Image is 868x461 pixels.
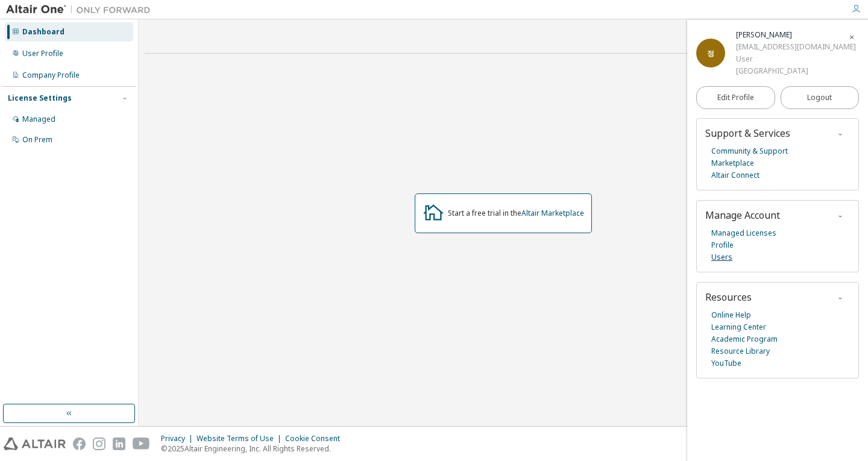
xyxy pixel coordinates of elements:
span: Logout [807,92,832,104]
a: Online Help [711,309,751,321]
div: Cookie Consent [285,434,347,444]
button: Logout [781,86,860,109]
span: Manage Account [705,209,780,222]
span: 정 [707,48,714,58]
div: [GEOGRAPHIC_DATA] [736,65,856,77]
span: Resources [705,290,752,304]
a: Resource Library [711,345,770,357]
a: Altair Marketplace [521,208,584,218]
span: Support & Services [705,127,790,140]
div: Dashboard [22,27,64,37]
div: 정훈 안 [736,29,856,41]
div: Website Terms of Use [197,434,285,444]
img: altair_logo.svg [4,437,66,450]
a: Users [711,251,732,263]
a: Learning Center [711,321,766,333]
a: Marketplace [711,157,754,169]
a: Academic Program [711,333,778,345]
a: Edit Profile [696,86,775,109]
img: youtube.svg [133,437,150,450]
div: User [736,53,856,65]
a: Profile [711,239,734,251]
a: Altair Connect [711,169,759,181]
div: [EMAIL_ADDRESS][DOMAIN_NAME] [736,41,856,53]
img: linkedin.svg [113,437,125,450]
div: Managed [22,114,55,124]
a: YouTube [711,357,741,369]
img: instagram.svg [93,437,105,450]
a: Community & Support [711,145,788,157]
div: Start a free trial in the [448,209,584,218]
p: © 2025 Altair Engineering, Inc. All Rights Reserved. [161,444,347,454]
img: facebook.svg [73,437,86,450]
img: Altair One [6,4,157,16]
div: On Prem [22,135,52,145]
a: Managed Licenses [711,227,776,239]
div: License Settings [8,93,72,103]
span: Edit Profile [717,93,754,102]
div: Company Profile [22,71,80,80]
div: Privacy [161,434,197,444]
div: User Profile [22,49,63,58]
